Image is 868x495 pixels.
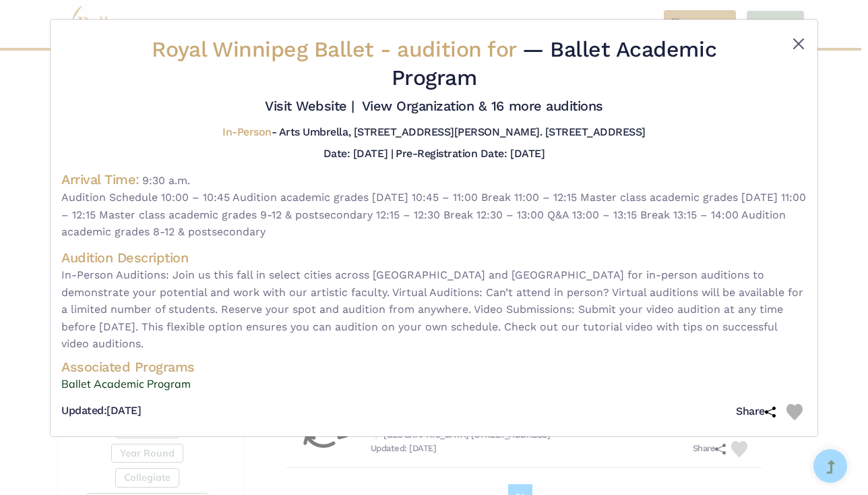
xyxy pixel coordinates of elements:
h4: Arrival Time: [61,171,139,187]
span: audition for [397,36,516,62]
h5: Pre-Registration Date: [DATE] [396,147,545,160]
span: — Ballet Academic Program [392,36,716,90]
span: 9:30 a.m. [142,174,190,187]
span: In-Person [222,125,272,138]
h4: Associated Programs [61,358,807,376]
h5: Date: [DATE] | [323,147,393,160]
h5: [DATE] [61,404,141,418]
h5: Share [736,405,776,419]
span: In-Person Auditions: Join us this fall in select cities across [GEOGRAPHIC_DATA] and [GEOGRAPHIC_... [61,266,807,353]
a: View Organization & 16 more auditions [362,98,603,114]
h5: - Arts Umbrella, [STREET_ADDRESS][PERSON_NAME]. [STREET_ADDRESS] [222,125,646,140]
span: Royal Winnipeg Ballet - [152,36,522,62]
a: Visit Website | [265,98,354,114]
span: Audition Schedule 10:00 – 10:45 Audition academic grades [DATE] 10:45 – 11:00 Break 11:00 – 12:15... [61,189,807,241]
span: Updated: [61,404,106,417]
button: Close [790,36,807,52]
h4: Audition Description [61,249,807,266]
a: Ballet Academic Program [61,376,807,393]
